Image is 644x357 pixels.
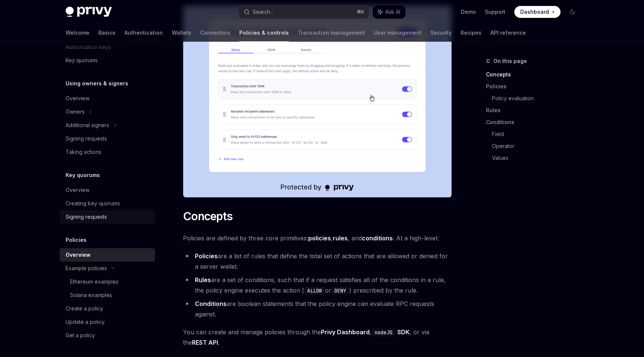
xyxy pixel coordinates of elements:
[66,56,98,65] div: Key quorums
[60,315,155,329] a: Update a policy
[66,171,100,180] h5: Key quorums
[362,234,393,242] strong: conditions
[333,234,348,242] strong: rules
[60,275,155,288] a: Ethereum examples
[60,197,155,210] a: Creating key quorums
[357,9,364,15] span: ⌘ K
[66,134,107,143] div: Signing requests
[183,233,452,243] span: Policies are defined by three core primitives: , , and . At a high-level:
[566,6,578,18] button: Toggle dark mode
[183,275,452,296] li: are a set of conditions, such that if a request satisfies all of the conditions in a rule, the po...
[60,145,155,159] a: Taking actions
[298,24,365,42] a: Transaction management
[397,328,410,336] a: SDK
[66,121,109,130] div: Additional signers
[172,24,191,42] a: Wallets
[461,24,482,42] a: Recipes
[60,183,155,197] a: Overview
[331,287,349,295] code: DENY
[60,329,155,342] a: Get a policy
[520,8,549,16] span: Dashboard
[308,234,331,242] strong: policies
[492,92,584,104] a: Policy evaluation
[60,210,155,224] a: Signing requests
[200,24,230,42] a: Connectors
[195,252,218,260] strong: Policies
[321,328,370,336] a: Privy Dashboard
[66,212,107,221] div: Signing requests
[66,148,101,157] div: Taking actions
[493,57,527,66] span: On this page
[514,6,561,18] a: Dashboard
[486,104,584,116] a: Rules
[239,24,289,42] a: Policies & controls
[430,24,452,42] a: Security
[70,291,112,300] div: Solana examples
[60,288,155,302] a: Solana examples
[373,5,405,19] button: Ask AI
[183,6,452,198] img: Managing policies in the Privy Dashboard
[372,328,395,337] code: nodeJS
[66,79,128,88] h5: Using owners & signers
[66,236,86,244] h5: Policies
[253,7,274,16] div: Search...
[183,251,452,272] li: are a list of rules that define the total set of actions that are allowed or denied for a server ...
[60,92,155,105] a: Overview
[492,140,584,152] a: Operator
[66,94,89,103] div: Overview
[490,24,526,42] a: API reference
[486,116,584,128] a: Conditions
[183,209,233,223] span: Concepts
[492,152,584,164] a: Values
[183,298,452,319] li: are boolean statements that the policy engine can evaluate RPC requests against.
[66,317,105,326] div: Update a policy
[60,132,155,145] a: Signing requests
[66,199,120,208] div: Creating key quorums
[461,8,476,16] a: Demo
[70,277,119,286] div: Ethereum examples
[195,276,211,284] strong: Rules
[66,186,89,195] div: Overview
[192,339,218,347] a: REST API
[124,24,163,42] a: Authentication
[486,69,584,80] a: Concepts
[486,80,584,92] a: Policies
[60,248,155,262] a: Overview
[66,264,107,273] div: Example policies
[492,128,584,140] a: Field
[239,5,369,19] button: Search...⌘K
[66,24,89,42] a: Welcome
[60,54,155,67] a: Key quorums
[304,287,325,295] code: ALLOW
[66,331,95,340] div: Get a policy
[60,302,155,315] a: Create a policy
[66,250,91,259] div: Overview
[385,8,400,16] span: Ask AI
[98,24,116,42] a: Basics
[66,7,112,17] img: dark logo
[183,327,452,348] span: You can create and manage policies through the , , or via the .
[66,107,85,116] div: Owners
[66,304,103,313] div: Create a policy
[195,300,227,307] strong: Conditions
[374,24,422,42] a: User management
[485,8,505,16] a: Support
